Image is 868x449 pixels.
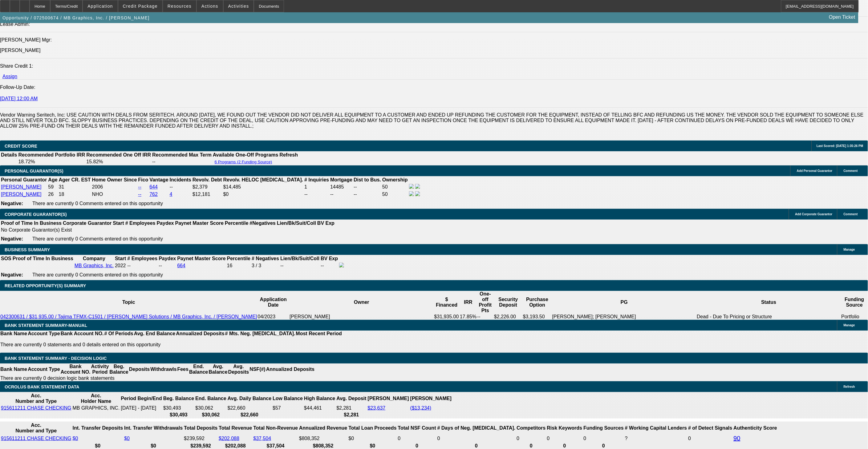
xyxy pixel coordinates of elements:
[354,177,381,182] b: Dist to Bus.
[72,393,120,404] th: Acc. Holder Name
[104,331,134,337] th: # Of Periods
[87,4,113,9] span: Application
[330,191,353,198] td: --
[63,221,112,226] b: Corporate Guarantor
[415,184,420,189] img: linkedin-icon.png
[382,184,408,190] td: 50
[227,393,272,404] th: Avg. Daily Balance
[336,405,367,411] td: $2,281
[115,256,126,261] b: Start
[177,256,225,261] b: Paynet Master Score
[2,74,17,79] a: Assign
[280,262,320,269] td: --
[320,262,338,269] td: --
[138,192,141,197] a: --
[218,443,252,449] th: $202,088
[367,393,409,404] th: [PERSON_NAME]
[547,443,583,449] th: 0
[398,443,436,449] th: 0
[330,177,352,182] b: Mortgage
[149,184,158,189] a: 644
[348,422,397,434] th: Total Loan Proceeds
[437,435,516,442] td: 0
[696,314,841,320] td: Dead - Due To Pricing or Structure
[409,191,414,196] img: facebook-icon.png
[494,314,523,320] td: $2,226.00
[163,0,196,12] button: Resources
[32,236,163,241] span: There are currently 0 Comments entered on this opportunity
[382,191,408,198] td: 50
[289,314,434,320] td: [PERSON_NAME]
[583,435,624,442] td: 0
[517,422,546,434] th: Competitors
[124,443,183,449] th: $0
[157,221,174,226] b: Paydex
[201,4,218,9] span: Actions
[434,291,460,314] th: $ Financed
[253,443,298,449] th: $37,504
[250,221,276,226] b: #Negatives
[184,435,218,442] td: $239,592
[158,262,176,269] td: --
[330,184,353,190] td: 14485
[279,152,298,158] th: Refresh
[184,422,218,434] th: Total Deposits
[228,4,249,9] span: Activities
[227,263,250,268] div: 16
[797,169,833,173] span: Add Personal Guarantor
[2,15,150,20] span: Opportunity / 072500674 / MB Graphics, Inc. / [PERSON_NAME]
[176,331,225,337] th: Annualized Deposits
[213,159,274,165] button: 6 Programs (2 Funding Source)
[1,422,72,434] th: Acc. Number and Type
[134,331,176,337] th: Avg. End Balance
[184,443,218,449] th: $239,592
[120,393,162,404] th: Period Begin/End
[289,291,434,314] th: Owner
[208,364,228,375] th: Avg. Balance
[253,422,298,434] th: Total Non-Revenue
[625,422,688,434] th: # Working Capital Lenders
[249,364,266,375] th: NSF(#)
[5,356,107,361] span: Bank Statement Summary - Decision Logic
[163,393,194,404] th: Beg. Balance
[92,191,137,198] td: NHO
[552,291,696,314] th: PG
[304,177,329,182] b: # Inquiries
[1,272,23,277] b: Negative:
[227,412,272,418] th: $22,660
[1,152,17,158] th: Details
[177,263,185,268] a: 664
[523,291,552,314] th: Purchase Option
[149,177,168,182] b: Vantage
[159,256,176,261] b: Paydex
[124,436,130,441] a: $0
[1,220,62,226] th: Proof of Time In Business
[1,201,23,206] b: Negative:
[27,331,60,337] th: Account Type
[353,184,381,190] td: --
[1,256,12,262] th: SOS
[304,191,329,198] td: --
[258,291,290,314] th: Application Date
[382,177,408,182] b: Ownership
[109,364,128,375] th: Beg. Balance
[163,405,194,411] td: $30,493
[460,291,477,314] th: IRR
[299,422,347,434] th: Annualized Revenue
[125,221,156,226] b: # Employees
[73,436,78,441] a: $0
[48,191,58,198] td: 26
[437,422,516,434] th: # Days of Neg. [MEDICAL_DATA].
[280,256,319,261] b: Lien/Bk/Suit/Coll
[844,324,855,327] span: Manage
[1,184,42,189] a: [PERSON_NAME]
[844,213,858,216] span: Comment
[225,221,248,226] b: Percentile
[18,159,85,165] td: 18.72%
[266,364,315,375] th: Annualized Deposits
[547,422,583,434] th: Risk Keywords
[170,192,172,197] a: 4
[5,323,87,328] span: BANK STATEMENT SUMMARY-MANUAL
[115,262,126,269] td: 2022
[32,272,163,277] span: There are currently 0 Comments entered on this opportunity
